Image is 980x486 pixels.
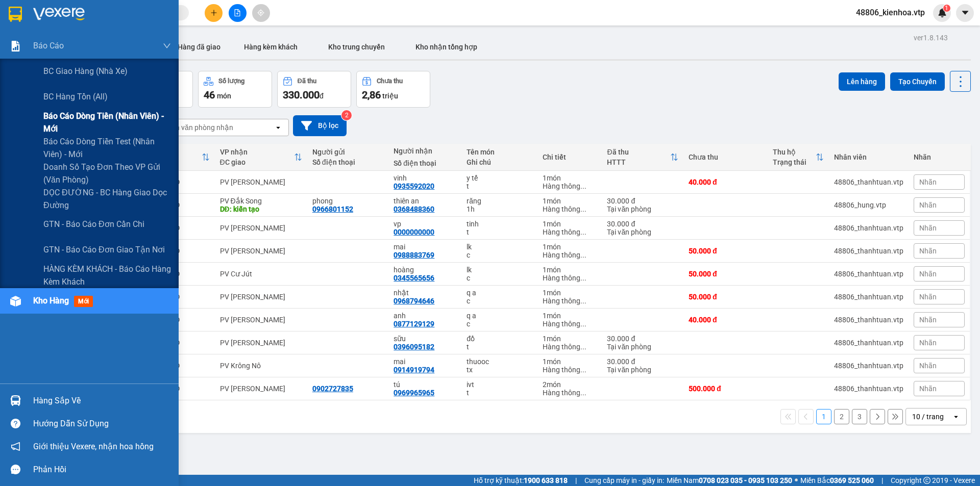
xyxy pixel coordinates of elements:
[914,32,948,43] div: ver 1.8.143
[394,335,456,343] div: sữu
[43,243,165,256] span: GTN - Báo cáo đơn giao tận nơi
[394,274,434,282] div: 0345565656
[394,357,456,366] div: mai
[394,205,434,213] div: 0368488360
[543,320,597,328] div: Hàng thông thường
[919,362,937,370] span: Nhãn
[198,71,272,108] button: Số lượng46món
[283,89,320,101] span: 330.000
[667,475,792,486] span: Miền Nam
[467,312,532,320] div: q a
[834,270,903,278] div: 48806_thanhtuan.vtp
[580,389,586,397] span: ...
[43,263,171,288] span: HÀNG KÈM KHÁCH - Báo cáo hàng kèm khách
[607,220,678,228] div: 30.000 đ
[834,153,903,161] div: Nhân viên
[220,247,302,255] div: PV [PERSON_NAME]
[274,123,282,132] svg: open
[277,71,351,108] button: Đã thu330.000đ
[467,266,532,274] div: lk
[467,289,532,297] div: q a
[467,366,532,374] div: tx
[205,4,223,22] button: plus
[689,247,763,255] div: 50.000 đ
[689,270,763,278] div: 50.000 đ
[257,9,264,16] span: aim
[919,224,937,232] span: Nhãn
[220,385,302,393] div: PV [PERSON_NAME]
[215,144,307,171] th: Toggle SortBy
[312,197,384,205] div: phong
[580,251,586,259] span: ...
[293,115,347,136] button: Bộ lọc
[467,297,532,305] div: c
[607,228,678,236] div: Tại văn phòng
[467,389,532,397] div: t
[467,343,532,351] div: t
[11,419,20,428] span: question-circle
[394,266,456,274] div: hoàng
[543,251,597,259] div: Hàng thông thường
[580,297,586,305] span: ...
[543,380,597,389] div: 2 món
[220,270,302,278] div: PV Cư Jút
[11,465,20,474] span: message
[689,153,763,161] div: Chưa thu
[607,148,670,156] div: Đã thu
[234,9,241,16] span: file-add
[543,220,597,228] div: 1 món
[467,274,532,282] div: c
[467,335,532,343] div: đồ
[607,158,670,166] div: HTTT
[467,182,532,190] div: t
[543,243,597,251] div: 1 món
[467,243,532,251] div: lk
[580,366,586,374] span: ...
[952,413,960,421] svg: open
[220,148,294,156] div: VP nhận
[961,8,970,17] span: caret-down
[689,178,763,186] div: 40.000 đ
[912,412,944,422] div: 10 / trang
[834,201,903,209] div: 48806_hung.vtp
[543,205,597,213] div: Hàng thông thường
[580,320,586,328] span: ...
[800,475,874,486] span: Miền Bắc
[467,228,532,236] div: t
[467,205,532,213] div: 1h
[220,293,302,301] div: PV [PERSON_NAME]
[33,462,171,477] div: Phản hồi
[543,312,597,320] div: 1 món
[543,389,597,397] div: Hàng thông thường
[220,316,302,324] div: PV [PERSON_NAME]
[881,475,883,486] span: |
[382,92,398,100] span: triệu
[362,89,381,101] span: 2,86
[394,197,456,205] div: thiên an
[10,296,21,306] img: warehouse-icon
[394,366,434,374] div: 0914919794
[773,148,816,156] div: Thu hộ
[394,228,434,236] div: 0000000000
[43,110,171,135] span: Báo cáo dòng tiền (nhân viên) - mới
[394,159,456,167] div: Số điện thoại
[580,343,586,351] span: ...
[320,92,324,100] span: đ
[543,153,597,161] div: Chi tiết
[834,316,903,324] div: 48806_thanhtuan.vtp
[607,197,678,205] div: 30.000 đ
[543,289,597,297] div: 1 món
[834,224,903,232] div: 48806_thanhtuan.vtp
[394,243,456,251] div: mai
[699,476,792,484] strong: 0708 023 035 - 0935 103 250
[467,220,532,228] div: tinh
[356,71,430,108] button: Chưa thu2,86 triệu
[377,78,403,85] div: Chưa thu
[956,4,974,22] button: caret-down
[394,147,456,155] div: Người nhận
[890,72,945,91] button: Tạo Chuyến
[229,4,247,22] button: file-add
[543,297,597,305] div: Hàng thông thường
[607,366,678,374] div: Tại văn phòng
[938,8,947,17] img: icon-new-feature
